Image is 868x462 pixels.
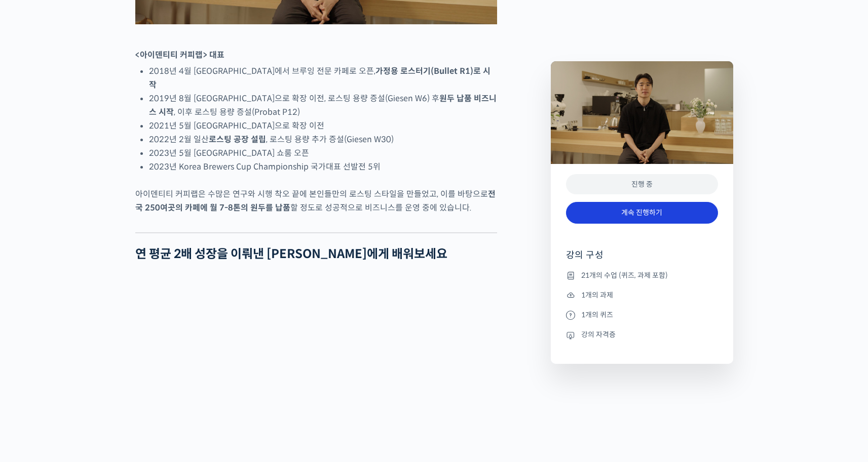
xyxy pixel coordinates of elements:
li: 21개의 수업 (퀴즈, 과제 포함) [566,269,718,281]
li: 2023년 Korea Brewers Cup Championship 국가대표 선발전 5위 [149,160,497,174]
h2: 연 평균 2배 성장을 이뤄낸 [PERSON_NAME]에게 배워보세요 [135,247,497,262]
span: 홈 [32,336,38,344]
h4: 강의 구성 [566,249,718,269]
p: 아이덴티티 커피랩은 수많은 연구와 시행 착오 끝에 본인들만의 로스팅 스타일을 만들었고, 이를 바탕으로 할 정도로 성공적으로 비즈니스를 운영 중에 있습니다. [135,187,497,215]
strong: 로스팅 공장 설립 [209,134,266,145]
a: 대화 [67,321,131,346]
li: 2022년 2월 일산 , 로스팅 용량 추가 증설(Giesen W30) [149,133,497,146]
span: 대화 [93,337,105,345]
div: 진행 중 [566,174,718,195]
li: 1개의 과제 [566,289,718,301]
a: 계속 진행하기 [566,202,718,224]
span: 설정 [157,336,169,344]
li: 1개의 퀴즈 [566,309,718,321]
li: 강의 자격증 [566,329,718,341]
a: 홈 [3,321,67,346]
li: 2021년 5월 [GEOGRAPHIC_DATA]으로 확장 이전 [149,119,497,133]
li: 2023년 5월 [GEOGRAPHIC_DATA] 쇼룸 오픈 [149,146,497,160]
strong: <아이덴티티 커피랩> 대표 [135,50,224,60]
li: 2018년 4월 [GEOGRAPHIC_DATA]에서 브루잉 전문 카페로 오픈, [149,64,497,92]
a: 설정 [131,321,195,346]
li: 2019년 8월 [GEOGRAPHIC_DATA]으로 확장 이전, 로스팅 용량 증설(Giesen W6) 후 , 이후 로스팅 용량 증설(Probat P12) [149,92,497,119]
